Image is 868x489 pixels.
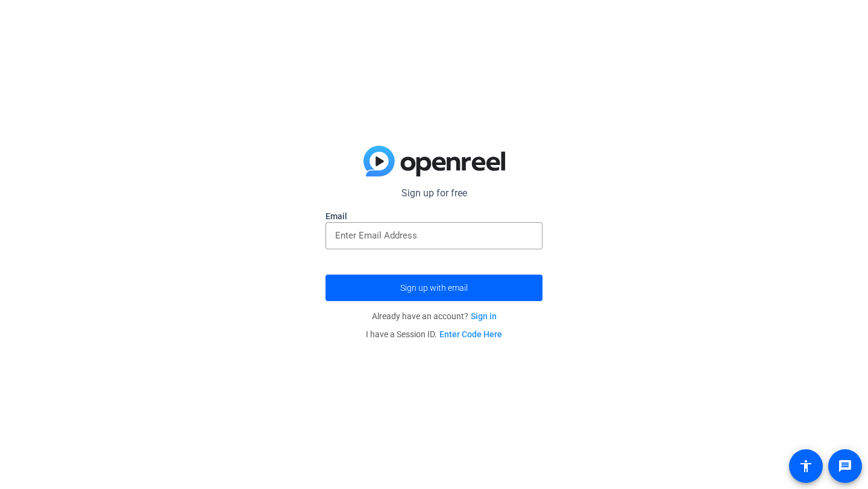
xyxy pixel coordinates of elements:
p: Sign up for free [325,186,542,201]
button: Sign up with email [325,275,542,301]
a: Sign in [471,311,497,321]
img: blue-gradient.svg [363,146,505,177]
span: I have a Session ID. [366,329,502,339]
label: Email [325,210,542,222]
input: Enter Email Address [335,228,533,243]
mat-icon: accessibility [799,459,813,473]
span: Already have an account? [372,311,497,321]
a: Enter Code Here [439,329,502,339]
mat-icon: message [838,459,852,473]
